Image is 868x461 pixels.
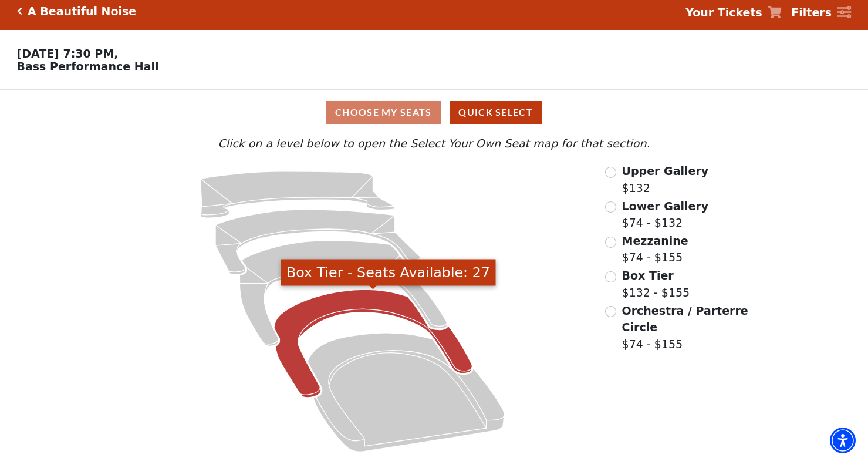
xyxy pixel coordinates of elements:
input: Box Tier$132 - $155 [605,271,616,282]
div: Box Tier - Seats Available: 27 [281,260,496,286]
input: Orchestra / Parterre Circle$74 - $155 [605,306,616,317]
p: Click on a level below to open the Select Your Own Seat map for that section. [117,135,751,152]
label: $132 [622,163,709,196]
strong: Filters [791,6,832,19]
label: $132 - $155 [622,267,690,301]
label: $74 - $132 [622,198,709,231]
label: $74 - $155 [622,233,688,266]
div: Accessibility Menu [830,428,856,453]
a: Your Tickets [685,4,782,21]
strong: Your Tickets [685,6,762,19]
span: Orchestra / Parterre Circle [622,304,748,334]
h5: A Beautiful Noise [28,5,136,18]
label: $74 - $155 [622,302,750,353]
span: Lower Gallery [622,200,709,213]
input: Upper Gallery$132 [605,167,616,178]
input: Mezzanine$74 - $155 [605,237,616,248]
a: Click here to go back to filters [17,7,22,15]
a: Filters [791,4,851,21]
span: Mezzanine [622,234,688,247]
path: Lower Gallery - Seats Available: 159 [215,210,421,275]
span: Upper Gallery [622,164,709,177]
input: Lower Gallery$74 - $132 [605,201,616,213]
path: Upper Gallery - Seats Available: 163 [201,171,395,218]
path: Orchestra / Parterre Circle - Seats Available: 73 [308,333,505,452]
span: Box Tier [622,269,674,282]
button: Quick Select [450,101,542,124]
